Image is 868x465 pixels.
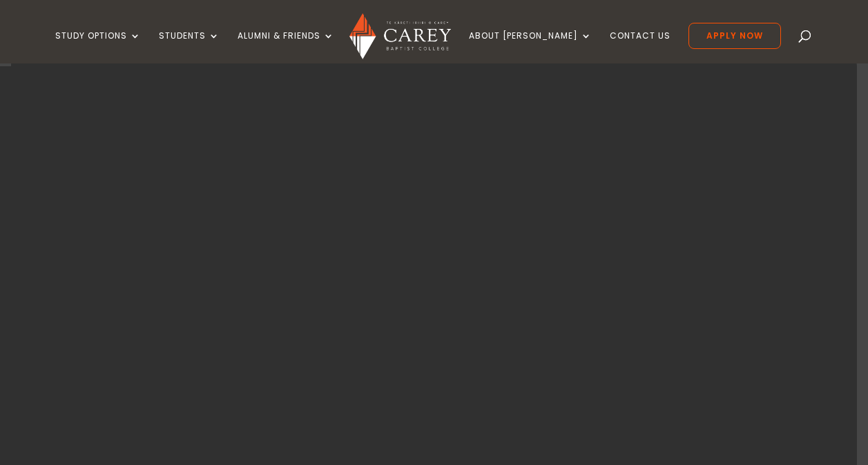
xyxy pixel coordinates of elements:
[688,23,781,49] a: Apply Now
[159,31,220,63] a: Students
[238,31,334,63] a: Alumni & Friends
[349,13,451,59] img: Carey Baptist College
[55,31,141,63] a: Study Options
[469,31,592,63] a: About [PERSON_NAME]
[610,31,671,63] a: Contact Us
